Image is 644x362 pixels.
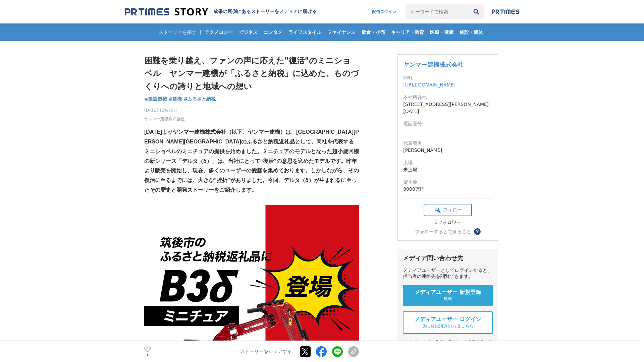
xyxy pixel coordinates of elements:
a: 施設・団体 [457,23,486,41]
h1: 困難を乗り越え、ファンの声に応えた"復活"のミニショベル ヤンマー建機が「ふるさと納税」に込めた、ものづくりへの誇りと地域への想い [144,54,359,93]
span: ビジネス [236,29,260,35]
span: 既に登録済みの方はこちら [422,323,474,329]
span: [DATE] 12時00分 [144,107,184,113]
span: ファイナンス [325,29,358,35]
dd: - [403,127,492,134]
a: ヤンマー建機株式会社 [144,116,184,122]
span: テクノロジー [202,29,235,35]
a: 飲食・小売 [359,23,388,41]
span: ？ [475,229,480,234]
a: 医療・健康 [427,23,456,41]
a: #建機 [169,96,182,103]
a: 配信ログイン [365,4,403,19]
button: 検索 [469,4,484,19]
a: 成果の裏側にあるストーリーをメディアに届ける 成果の裏側にあるストーリーをメディアに届ける [125,7,317,16]
p: ストーリーをシェアする [240,349,292,355]
strong: [DATE]よりヤンマー建機株式会社（以下、ヤンマー建機）は、[GEOGRAPHIC_DATA][PERSON_NAME][GEOGRAPHIC_DATA]のふるさと納税返礼品として、同社を代表... [144,129,359,193]
dt: 電話番号 [403,120,492,127]
a: #建設機械 [144,96,167,103]
span: メディアユーザー 新規登録 [415,289,481,296]
div: 1フォロワー [424,220,472,226]
a: キャリア・教育 [388,23,427,41]
span: 飲食・小売 [359,29,388,35]
span: キャリア・教育 [388,29,427,35]
span: エンタメ [261,29,285,35]
a: ヤンマー建機株式会社 [403,61,464,68]
div: メディアユーザーとしてログインすると、担当者の連絡先を閲覧できます。 [403,267,493,280]
span: ライフスタイル [286,29,324,35]
dt: 上場 [403,159,492,166]
p: 9 [144,353,151,356]
dt: 代表者名 [403,140,492,147]
dd: 未上場 [403,166,492,173]
a: ファイナンス [325,23,358,41]
span: メディアユーザー ログイン [415,316,481,323]
dt: 資本金 [403,179,492,186]
div: フォローするとできること [415,229,471,234]
dd: [STREET_ADDRESS][PERSON_NAME][DATE] [403,101,492,115]
span: #建設機械 [144,96,167,102]
a: [URL][DOMAIN_NAME] [403,82,455,87]
span: #ふるさと納税 [183,96,216,102]
span: #建機 [169,96,182,102]
a: エンタメ [261,23,285,41]
button: フォロー [424,204,472,216]
button: ？ [474,228,481,235]
img: 成果の裏側にあるストーリーをメディアに届ける [125,7,208,16]
dt: 本社所在地 [403,94,492,101]
a: ライフスタイル [286,23,324,41]
span: 無料 [443,296,452,302]
dd: [PERSON_NAME] [403,147,492,154]
span: 施設・団体 [457,29,486,35]
div: メディア問い合わせ先 [403,254,493,262]
a: ビジネス [236,23,260,41]
a: メディアユーザー ログイン 既に登録済みの方はこちら [403,311,493,334]
span: 医療・健康 [427,29,456,35]
input: キーワードで検索 [406,4,469,19]
a: メディアユーザー 新規登録 無料 [403,285,493,306]
dt: URL [403,74,492,81]
img: prtimes [492,9,519,14]
h2: 成果の裏側にあるストーリーをメディアに届ける [213,9,317,15]
a: #ふるさと納税 [183,96,216,103]
a: テクノロジー [202,23,235,41]
dd: 9000万円 [403,186,492,193]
